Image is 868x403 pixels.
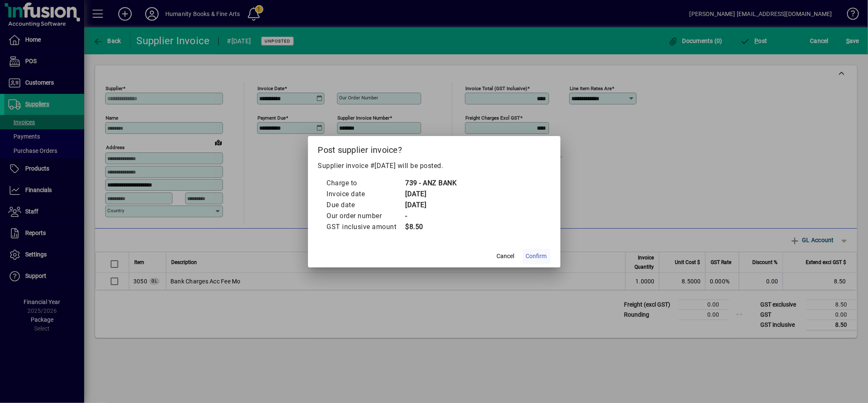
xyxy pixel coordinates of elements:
td: Charge to [326,178,405,189]
td: Our order number [326,211,405,222]
h2: Post supplier invoice? [308,136,560,160]
td: Invoice date [326,189,405,200]
td: [DATE] [405,189,457,200]
td: $8.50 [405,222,457,232]
td: GST inclusive amount [326,222,405,232]
p: Supplier invoice #[DATE] will be posted. [318,161,550,171]
button: Confirm [523,249,550,264]
td: 739 - ANZ BANK [405,178,457,189]
td: - [405,211,457,222]
td: [DATE] [405,200,457,211]
span: Cancel [497,252,515,261]
span: Confirm [526,252,547,261]
td: Due date [326,200,405,211]
button: Cancel [492,249,519,264]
